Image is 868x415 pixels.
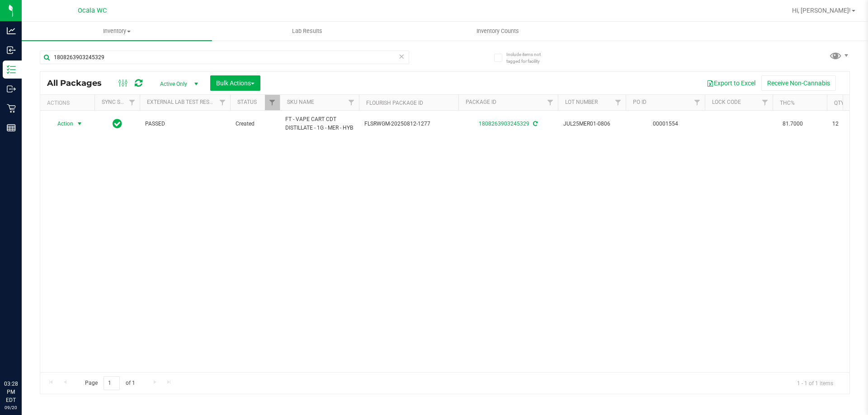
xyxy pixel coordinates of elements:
span: Include items not tagged for facility [506,51,552,65]
span: Created [236,120,274,128]
a: Lot Number [565,99,598,105]
a: Sync Status [102,99,137,105]
a: PO ID [633,99,646,105]
a: Filter [125,95,140,110]
a: Filter [344,95,359,110]
p: 09/20 [4,404,18,411]
inline-svg: Inbound [7,46,16,55]
span: All Packages [47,78,111,88]
input: 1 [104,376,120,390]
a: 1808263903245329 [479,121,529,127]
span: Sync from Compliance System [532,121,538,127]
a: Package ID [466,99,496,105]
a: Filter [758,95,773,110]
span: Inventory Counts [464,27,531,35]
span: JUL25MER01-0806 [563,120,620,128]
span: select [74,117,85,130]
span: Page of 1 [77,376,142,390]
span: 81.7000 [778,117,807,131]
a: Filter [215,95,230,110]
a: SKU Name [287,99,314,105]
span: FT - VAPE CART CDT DISTILLATE - 1G - MER - HYB [285,115,354,132]
a: THC% [780,100,795,106]
a: Lock Code [712,99,741,105]
div: Actions [47,100,91,106]
span: Lab Results [280,27,335,35]
inline-svg: Outbound [7,84,16,93]
button: Bulk Actions [210,75,260,91]
span: Bulk Actions [216,79,255,87]
button: Receive Non-Cannabis [761,75,836,91]
span: FLSRWGM-20250812-1277 [364,120,453,128]
span: Clear [398,51,405,62]
a: Inventory Counts [402,22,593,41]
button: Export to Excel [701,75,761,91]
p: 03:28 PM EDT [4,380,18,404]
span: In Sync [113,117,122,130]
iframe: Resource center [9,343,36,370]
inline-svg: Analytics [7,26,16,35]
a: Filter [690,95,705,110]
a: Flourish Package ID [366,100,423,106]
input: Search Package ID, Item Name, SKU, Lot or Part Number... [40,51,409,64]
a: Filter [543,95,558,110]
inline-svg: Retail [7,104,16,113]
a: Lab Results [212,22,402,41]
span: PASSED [145,120,225,128]
a: Qty [834,100,844,106]
span: Hi, [PERSON_NAME]! [792,7,851,14]
inline-svg: Inventory [7,65,16,74]
a: Filter [611,95,626,110]
span: Inventory [22,27,212,35]
a: External Lab Test Result [147,99,218,105]
a: Inventory [22,22,212,41]
a: 00001554 [653,121,678,127]
span: Action [49,117,74,130]
a: Filter [265,95,280,110]
span: Ocala WC [78,7,107,14]
inline-svg: Reports [7,123,16,132]
span: 1 - 1 of 1 items [790,376,840,390]
span: 12 [832,120,867,128]
a: Status [237,99,257,105]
